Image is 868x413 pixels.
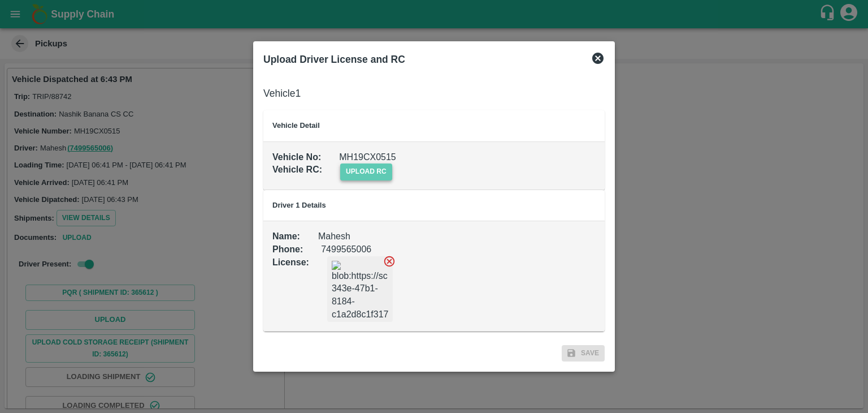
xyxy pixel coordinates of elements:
[272,201,326,209] b: Driver 1 Details
[272,121,320,130] b: Vehicle Detail
[303,225,371,256] div: 7499565006
[263,54,405,65] b: Upload Driver License and RC
[300,212,350,243] div: Mahesh
[272,165,322,174] b: Vehicle RC :
[272,257,309,267] b: License :
[321,133,396,164] div: MH19CX0515
[332,261,388,317] img: blob:https://sc.vegrow.in/bf0676e3-343e-47b1-8184-c1a2d8c1f317
[263,85,605,101] h6: Vehicle 1
[340,164,392,180] span: upload rc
